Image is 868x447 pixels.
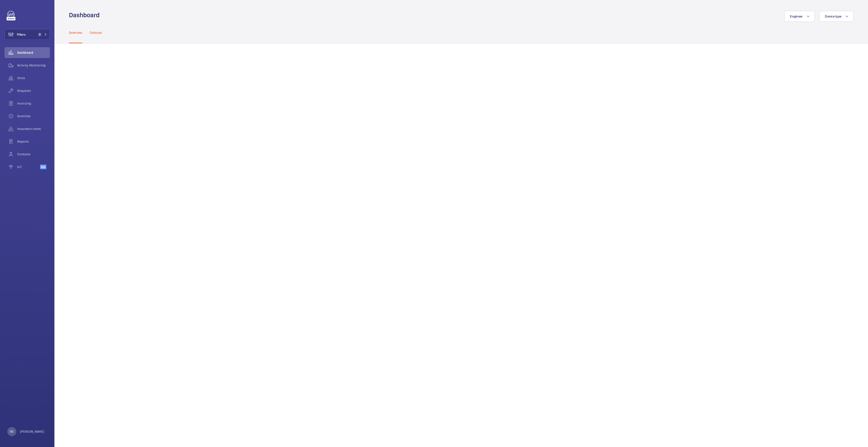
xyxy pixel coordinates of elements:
[819,11,853,22] button: Device type
[17,50,50,55] span: Dashboard
[784,11,815,22] button: Engineer
[17,88,50,93] span: Requests
[17,127,50,131] span: Insurance items
[90,30,102,35] p: Callouts
[17,165,40,169] span: IoT
[5,29,50,40] button: Filters2
[17,139,50,144] span: Reports
[825,15,841,18] span: Device type
[790,15,803,18] span: Engineer
[17,63,50,68] span: Activity Monitoring
[10,429,14,434] p: RS
[69,11,102,19] h1: Dashboard
[20,429,44,434] p: [PERSON_NAME]
[40,165,46,169] span: Beta
[69,30,82,35] p: Overview
[17,101,50,106] span: Invoicing
[17,76,50,80] span: Units
[17,152,50,156] span: Contacts
[17,114,50,118] span: Overtime
[38,33,41,36] span: 2
[17,32,26,37] span: Filters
